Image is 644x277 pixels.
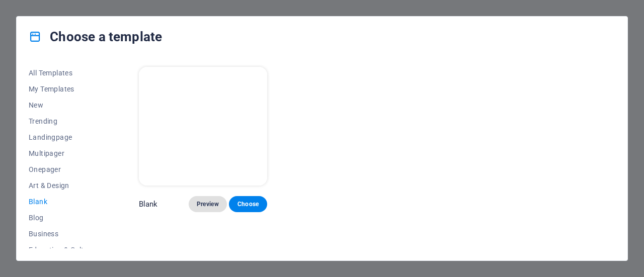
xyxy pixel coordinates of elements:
span: Onepager [29,165,95,173]
button: Choose [229,196,267,212]
span: My Templates [29,85,95,93]
button: Landingpage [29,129,95,145]
span: Choose [237,200,259,208]
span: Preview [197,200,219,208]
span: Art & Design [29,181,95,190]
span: Blog [29,214,95,222]
button: Multipager [29,145,95,161]
span: Trending [29,117,95,125]
button: My Templates [29,81,95,97]
span: Education & Culture [29,246,95,254]
span: Landingpage [29,133,95,141]
span: All Templates [29,69,95,77]
button: All Templates [29,65,95,81]
button: Blank [29,194,95,210]
button: Business [29,226,95,242]
button: Preview [189,196,227,212]
button: Blog [29,210,95,226]
img: Blank [139,67,268,186]
h4: Choose a template [29,29,162,45]
button: New [29,97,95,113]
span: New [29,101,95,109]
span: Business [29,230,95,238]
span: Blank [29,198,95,206]
button: Trending [29,113,95,129]
p: Blank [139,199,158,209]
button: Education & Culture [29,242,95,258]
button: Onepager [29,161,95,177]
button: Art & Design [29,177,95,194]
span: Multipager [29,149,95,157]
